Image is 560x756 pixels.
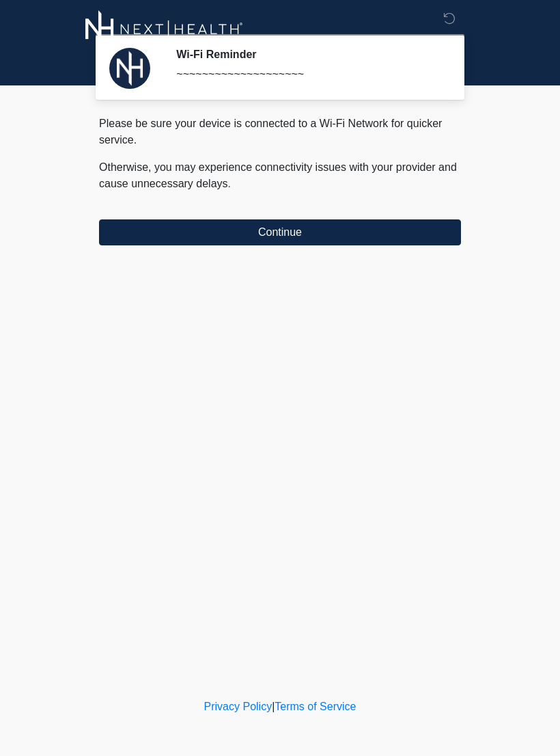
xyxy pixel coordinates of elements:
[99,116,461,148] p: Please be sure your device is connected to a Wi-Fi Network for quicker service.
[275,701,356,712] a: Terms of Service
[85,10,243,48] img: Next-Health Logo
[204,701,272,712] a: Privacy Policy
[228,178,231,189] span: .
[99,219,461,245] button: Continue
[109,48,150,89] img: Agent Avatar
[99,159,461,192] p: Otherwise, you may experience connectivity issues with your provider and cause unnecessary delays
[176,66,440,83] div: ~~~~~~~~~~~~~~~~~~~~
[272,701,275,712] a: |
